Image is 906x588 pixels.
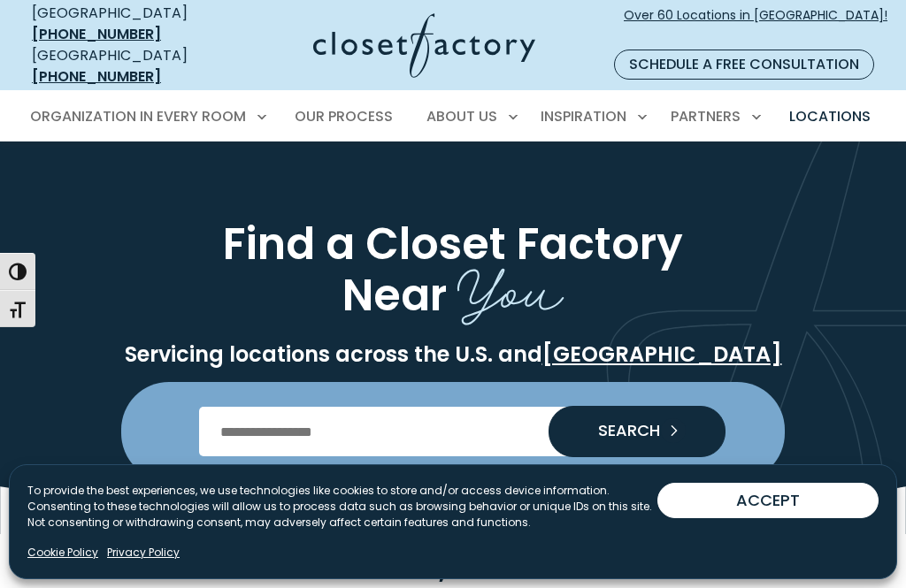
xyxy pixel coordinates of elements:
span: About Us [426,106,497,126]
a: [PHONE_NUMBER] [32,66,161,87]
a: Privacy Policy [107,545,180,561]
input: Enter Postal Code [199,407,708,456]
span: Over 60 Locations in [GEOGRAPHIC_DATA]! [624,6,887,43]
span: You [457,241,564,330]
div: [GEOGRAPHIC_DATA] [32,45,225,88]
a: Cookie Policy [27,545,98,561]
div: [GEOGRAPHIC_DATA] [32,3,225,45]
p: Servicing locations across the U.S. and [44,341,862,368]
a: [PHONE_NUMBER] [32,24,161,44]
a: [GEOGRAPHIC_DATA] [542,340,782,369]
button: ACCEPT [657,483,879,518]
p: To provide the best experiences, we use technologies like cookies to store and/or access device i... [27,483,657,531]
button: Search our Nationwide Locations [549,406,726,457]
span: SEARCH [584,423,660,439]
span: Locations [789,106,871,126]
span: Partners [671,106,741,126]
nav: Primary Menu [18,92,888,141]
img: Closet Factory Logo [313,13,535,78]
span: Find a Closet Factory [223,214,683,274]
a: Schedule a Free Consultation [614,50,874,80]
span: Organization in Every Room [30,106,246,126]
span: Inspiration [541,106,626,126]
span: Near [342,265,447,325]
span: Our Process [295,106,393,126]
